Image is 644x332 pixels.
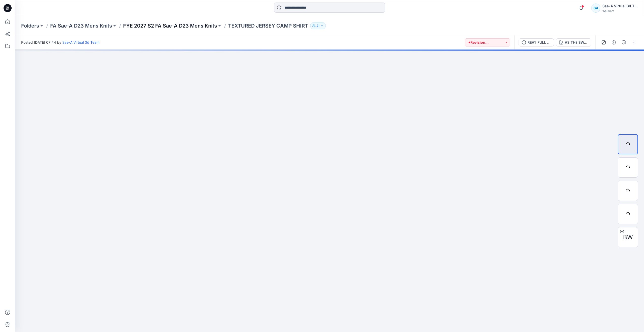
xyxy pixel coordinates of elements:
div: Sae-A Virtual 3d Team [602,3,638,9]
a: FA Sae-A D23 Mens Knits [50,22,112,29]
button: Details [610,38,618,46]
a: Sae-A Virtual 3d Team [62,40,99,44]
div: SA [591,4,600,13]
span: BW [623,233,633,242]
a: FYE 2027 S2 FA Sae-A D23 Mens Knits [123,22,217,29]
span: Posted [DATE] 07:44 by [21,40,99,45]
p: 21 [316,23,319,29]
div: Walmart [602,9,638,13]
button: AS THE SWATCH [556,38,591,46]
p: TEXTURED JERSEY CAMP SHIRT [228,22,308,29]
button: 21 [310,22,326,29]
div: REV1_FULL COLORWAYS [527,40,551,45]
div: AS THE SWATCH [565,40,588,45]
button: REV1_FULL COLORWAYS [519,38,554,46]
a: Folders [21,22,39,29]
